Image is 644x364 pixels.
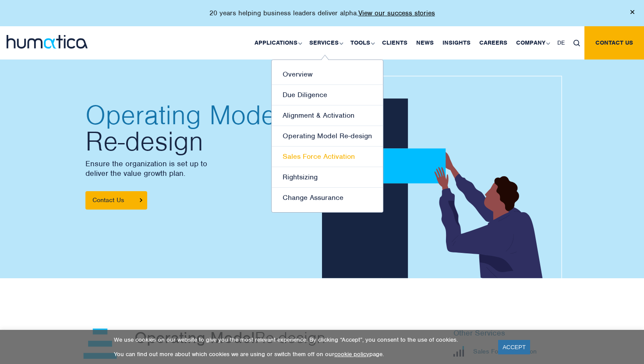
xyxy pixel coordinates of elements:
[85,102,313,154] h2: Re-design
[7,35,88,49] img: logo
[134,329,399,346] p: Re-design
[346,26,378,59] a: Tools
[272,167,383,188] a: Rightsizing
[272,64,383,85] a: Overview
[209,9,435,17] p: 20 years helping business leaders deliver alpha.
[584,26,644,59] a: Contact us
[322,76,569,286] img: about_banner1
[85,102,313,128] span: Operating Model
[114,350,487,358] p: You can find out more about which cookies we are using or switch them off on our page.
[272,188,383,208] a: Change Assurance
[453,329,565,338] h6: Other Services
[553,26,569,59] a: DE
[85,159,313,178] p: Ensure the organization is set up to deliver the value growth plan.
[250,26,305,59] a: Applications
[358,9,435,17] a: View our success stories
[114,336,487,343] p: We use cookies on our website to give you the most relevant experience. By clicking “Accept”, you...
[475,26,512,59] a: Careers
[272,85,383,105] a: Due Diligence
[378,26,412,59] a: Clients
[573,40,580,46] img: search_icon
[272,147,383,167] a: Sales Force Activation
[85,191,147,210] a: Contact Us
[334,350,369,358] a: cookie policy
[557,39,565,46] span: DE
[140,198,142,202] img: arrowicon
[272,105,383,126] a: Alignment & Activation
[438,26,475,59] a: Insights
[412,26,438,59] a: News
[512,26,553,59] a: Company
[498,340,530,354] a: ACCEPT
[305,26,346,59] a: Services
[134,327,255,347] span: Operating Model
[272,126,383,147] a: Operating Model Re-design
